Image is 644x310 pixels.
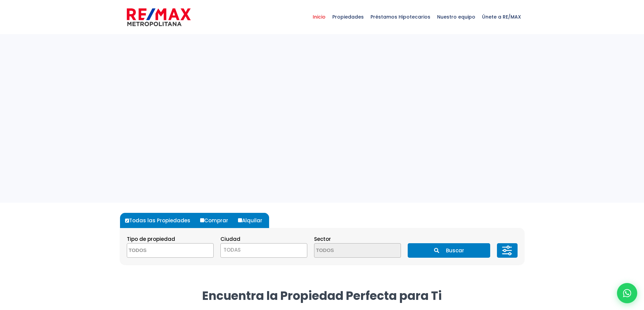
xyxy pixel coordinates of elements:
[314,235,331,243] span: Sector
[127,244,193,258] textarea: Search
[125,219,129,223] input: Todas las Propiedades
[329,7,367,27] span: Propiedades
[127,235,175,243] span: Tipo de propiedad
[236,213,269,228] label: Alquilar
[200,218,204,222] input: Comprar
[434,7,479,27] span: Nuestro equipo
[479,7,524,27] span: Únete a RE/MAX
[220,243,307,258] span: TODAS
[238,218,242,222] input: Alquilar
[309,7,329,27] span: Inicio
[127,7,191,27] img: remax-metropolitana-logo
[198,213,235,228] label: Comprar
[367,7,434,27] span: Préstamos Hipotecarios
[408,243,490,258] button: Buscar
[220,235,240,243] span: Ciudad
[123,213,197,228] label: Todas las Propiedades
[202,287,442,304] strong: Encuentra la Propiedad Perfecta para Ti
[223,246,241,253] span: TODAS
[314,244,380,258] textarea: Search
[221,245,307,255] span: TODAS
